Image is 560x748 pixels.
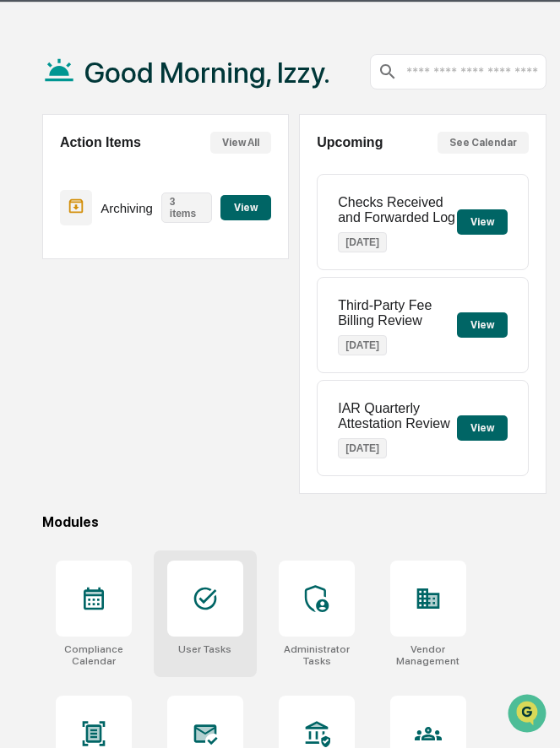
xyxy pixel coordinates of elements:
div: Administrator Tasks [279,643,355,667]
button: Start new chat [287,134,307,154]
button: View [457,209,508,235]
iframe: Open customer support [506,692,552,738]
p: 3 items [161,192,212,223]
img: 1746055101610-c473b297-6a78-478c-a979-82029cc54cd1 [17,129,47,160]
div: 🔎 [17,247,30,260]
button: View [220,195,271,220]
p: Checks Received and Forwarded Log [338,195,456,225]
p: [DATE] [338,335,387,355]
p: [DATE] [338,232,387,252]
div: 🖐️ [17,214,30,228]
button: View [457,312,508,338]
div: We're available if you need us! [57,146,214,160]
h2: Action Items [60,135,141,150]
div: 🗄️ [122,214,136,228]
a: View [220,198,271,214]
a: 🗄️Attestations [116,206,216,236]
div: Modules [42,514,546,530]
span: Preclearance [34,213,109,230]
button: See Calendar [438,132,529,154]
span: Attestations [139,213,209,230]
p: Third-Party Fee Billing Review [338,298,456,328]
span: Pylon [168,286,204,299]
p: How can we help? [17,35,307,62]
p: IAR Quarterly Attestation Review [338,401,456,431]
div: User Tasks [178,643,231,655]
p: Archiving [101,201,153,215]
a: 🔎Data Lookup [10,238,113,268]
button: View [457,415,508,441]
a: Powered byPylon [119,285,204,299]
div: Compliance Calendar [56,643,132,667]
a: 🖐️Preclearance [10,206,116,236]
p: [DATE] [338,438,387,458]
h2: Upcoming [317,135,383,150]
button: View All [210,132,271,154]
div: Vendor Management [390,643,466,667]
div: Start new chat [57,129,277,146]
h1: Good Morning, Izzy. [84,56,330,89]
span: Data Lookup [34,245,106,262]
